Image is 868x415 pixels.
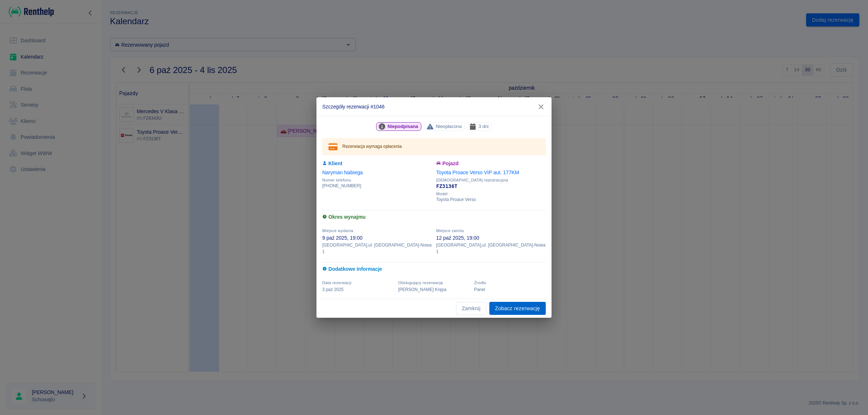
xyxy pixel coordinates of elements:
[436,170,519,175] a: Toyota Proace Verso VIP aut. 177KM
[436,183,546,190] p: FZ3136T
[322,281,352,285] span: Data rezerwacji
[398,281,443,285] span: Obsługujący rezerwację
[316,97,552,116] h2: Szczegóły rezerwacji #1046
[436,196,546,203] p: Toyota Proace Verso
[476,123,492,130] span: 3 dni
[322,228,353,233] span: Miejsce wydania
[322,234,432,242] p: 9 paź 2025, 19:00
[322,213,546,221] h6: Okres wynajmu
[322,160,432,167] h6: Klient
[322,178,432,183] span: Numer telefonu
[436,192,546,196] span: Model
[322,286,394,293] p: 3 paź 2025
[322,170,363,175] a: Naryman Nabiega
[474,286,546,293] p: Panel
[436,178,546,183] span: [DEMOGRAPHIC_DATA] rejestracyjna
[322,265,546,273] h6: Dodatkowe informacje
[436,160,546,167] h6: Pojazd
[385,123,421,130] span: Niepodpisana
[433,123,465,130] span: Nieopłacona
[436,234,546,242] p: 12 paź 2025, 19:00
[474,281,486,285] span: Żrodło
[436,242,546,255] p: [GEOGRAPHIC_DATA] , ul. [GEOGRAPHIC_DATA]-Nowa 1
[398,286,470,293] p: [PERSON_NAME] Krępa
[456,302,486,315] button: Zamknij
[489,302,546,315] a: Zobacz rezerwację
[322,183,432,189] p: [PHONE_NUMBER]
[436,228,464,233] span: Miejsce zwrotu
[322,242,432,255] p: [GEOGRAPHIC_DATA] , ul. [GEOGRAPHIC_DATA]-Nowa 1
[342,140,402,153] div: Rezerwacja wymaga opłacenia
